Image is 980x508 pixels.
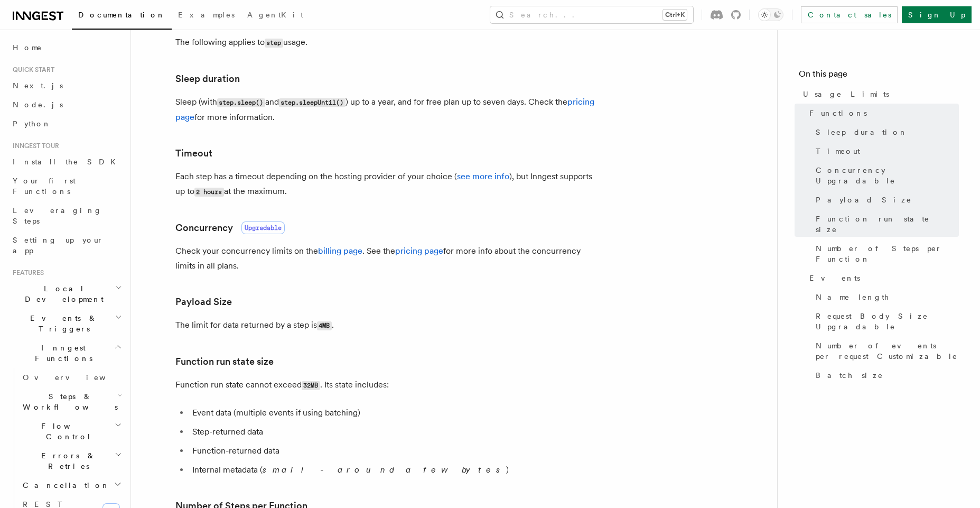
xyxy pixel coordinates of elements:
[18,368,124,387] a: Overview
[8,230,124,260] a: Setting up your app
[809,108,867,118] span: Functions
[811,142,959,161] a: Timeout
[175,220,285,235] a: ConcurrencyUpgradable
[8,338,124,368] button: Inngest Functions
[13,158,122,166] span: Install the SDK
[8,38,124,57] a: Home
[801,6,898,23] a: Contact sales
[18,421,115,442] span: Flow Control
[189,424,598,439] li: Step-returned data
[457,171,509,181] a: see more info
[395,246,443,256] a: pricing page
[217,98,265,107] code: step.sleep()
[175,377,598,393] p: Function run state cannot exceed . Its state includes:
[175,146,212,161] a: Timeout
[758,8,783,21] button: Toggle dark mode
[241,3,310,29] a: AgentKit
[8,95,124,114] a: Node.js
[805,269,959,288] a: Events
[172,3,241,29] a: Examples
[8,76,124,95] a: Next.js
[194,188,224,197] code: 2 hours
[811,161,959,190] a: Concurrency Upgradable
[72,3,172,30] a: Documentation
[175,71,240,86] a: Sleep duration
[816,311,959,332] span: Request Body Size Upgradable
[13,236,104,255] span: Setting up your app
[18,450,115,472] span: Errors & Retries
[175,318,598,333] p: The limit for data returned by a step is .
[241,221,285,234] span: Upgradable
[811,336,959,366] a: Number of events per request Customizable
[175,95,598,125] p: Sleep (with and ) up to a year, and for free plan up to seven days. Check the for more information.
[18,446,124,476] button: Errors & Retries
[8,142,59,150] span: Inngest tour
[78,11,165,19] span: Documentation
[18,387,124,417] button: Steps & Workflows
[816,214,959,235] span: Function run state size
[902,6,972,23] a: Sign Up
[816,146,860,156] span: Timeout
[663,10,687,20] kbd: Ctrl+K
[811,366,959,385] a: Batch size
[816,292,890,302] span: Name length
[247,11,303,19] span: AgentKit
[8,309,124,338] button: Events & Triggers
[263,465,506,475] em: small - around a few bytes
[13,177,76,196] span: Your first Functions
[811,209,959,239] a: Function run state size
[18,480,110,491] span: Cancellation
[816,165,959,186] span: Concurrency Upgradable
[8,313,115,334] span: Events & Triggers
[13,100,63,109] span: Node.js
[13,42,42,53] span: Home
[816,243,959,264] span: Number of Steps per Function
[8,269,44,277] span: Features
[175,35,598,50] p: The following applies to usage.
[189,444,598,458] li: Function-returned data
[811,123,959,142] a: Sleep duration
[803,89,889,99] span: Usage Limits
[13,206,102,225] span: Leveraging Steps
[811,190,959,209] a: Payload Size
[18,417,124,446] button: Flow Control
[816,340,959,362] span: Number of events per request Customizable
[317,321,332,330] code: 4MB
[8,114,124,133] a: Python
[8,283,115,304] span: Local Development
[18,391,118,412] span: Steps & Workflows
[175,294,232,309] a: Payload Size
[816,195,912,205] span: Payload Size
[8,171,124,201] a: Your first Functions
[302,381,320,390] code: 32MB
[805,104,959,123] a: Functions
[811,239,959,269] a: Number of Steps per Function
[279,98,346,107] code: step.sleepUntil()
[8,66,54,74] span: Quick start
[318,246,362,256] a: billing page
[265,39,283,48] code: step
[816,370,883,381] span: Batch size
[811,307,959,336] a: Request Body Size Upgradable
[189,463,598,477] li: Internal metadata ( )
[175,354,274,369] a: Function run state size
[8,279,124,309] button: Local Development
[816,127,908,137] span: Sleep duration
[490,6,693,23] button: Search...Ctrl+K
[13,81,63,90] span: Next.js
[8,343,114,364] span: Inngest Functions
[18,476,124,495] button: Cancellation
[809,273,860,283] span: Events
[175,244,598,273] p: Check your concurrency limits on the . See the for more info about the concurrency limits in all ...
[8,152,124,171] a: Install the SDK
[8,201,124,230] a: Leveraging Steps
[799,85,959,104] a: Usage Limits
[13,119,51,128] span: Python
[189,405,598,420] li: Event data (multiple events if using batching)
[175,169,598,199] p: Each step has a timeout depending on the hosting provider of your choice ( ), but Inngest support...
[178,11,235,19] span: Examples
[811,288,959,307] a: Name length
[23,373,132,382] span: Overview
[799,68,959,85] h4: On this page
